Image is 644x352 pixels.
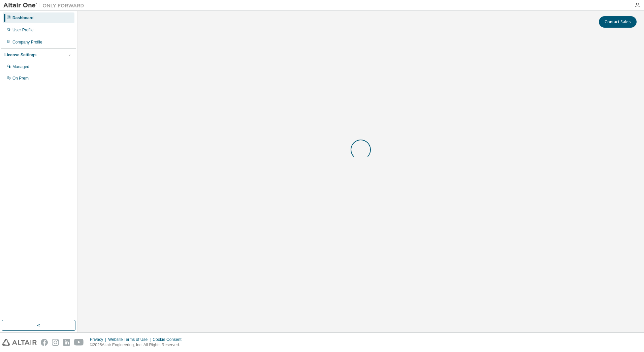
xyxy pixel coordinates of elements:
div: On Prem [12,76,29,81]
img: youtube.svg [74,339,84,346]
img: altair_logo.svg [2,339,37,346]
img: facebook.svg [41,339,48,346]
div: User Profile [12,27,34,33]
img: Altair One [3,2,88,9]
img: linkedin.svg [63,339,70,346]
p: © 2025 Altair Engineering, Inc. All Rights Reserved. [90,342,186,348]
img: instagram.svg [52,339,59,346]
div: Cookie Consent [153,337,185,342]
button: Contact Sales [599,16,637,28]
div: Dashboard [12,15,34,21]
div: Website Terms of Use [108,337,153,342]
div: Managed [12,64,29,69]
div: Company Profile [12,39,42,45]
div: License Settings [4,52,36,58]
div: Privacy [90,337,108,342]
